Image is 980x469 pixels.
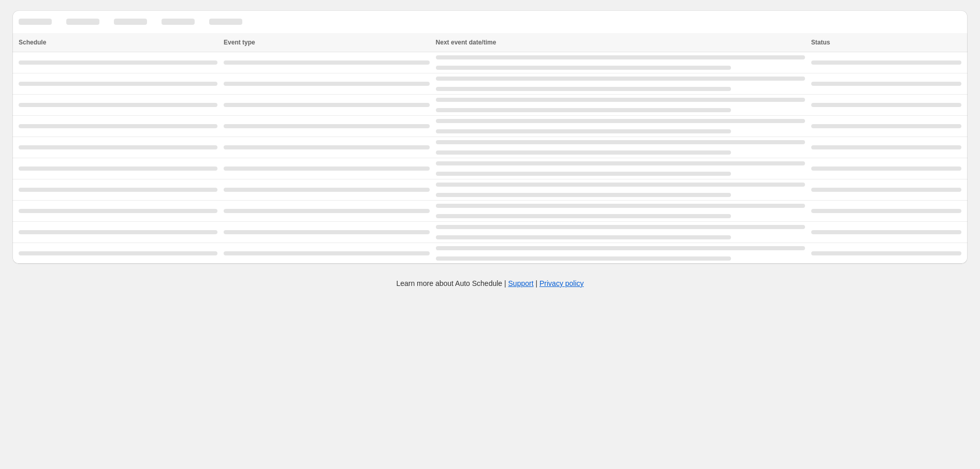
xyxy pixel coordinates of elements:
p: Learn more about Auto Schedule | | [396,278,583,289]
span: Status [811,39,830,46]
span: Event type [224,39,255,46]
span: Next event date/time [436,39,496,46]
a: Support [508,279,534,288]
a: Privacy policy [539,279,584,288]
span: Schedule [19,39,46,46]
